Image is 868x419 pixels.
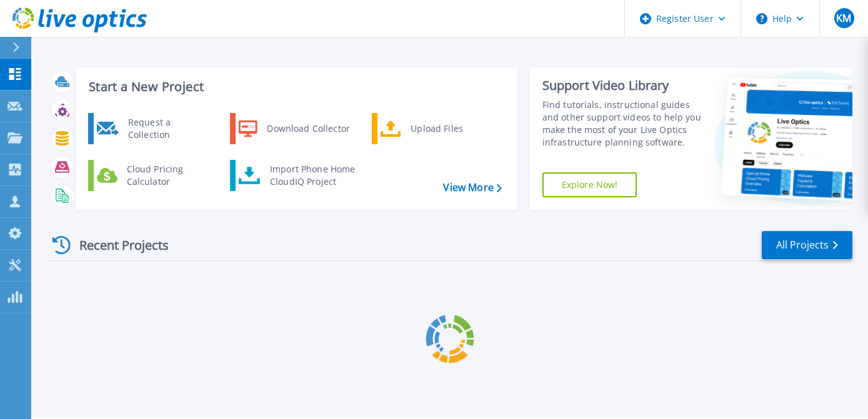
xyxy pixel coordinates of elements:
[48,230,186,260] div: Recent Projects
[542,99,703,149] div: Find tutorials, instructional guides and other support videos to help you make the most of your L...
[89,80,501,94] h3: Start a New Project
[264,163,361,188] div: Import Phone Home CloudIQ Project
[372,113,500,144] a: Upload Files
[88,160,216,191] a: Cloud Pricing Calculator
[762,231,852,259] a: All Projects
[404,116,497,141] div: Upload Files
[542,77,703,94] div: Support Video Library
[122,116,213,141] div: Request a Collection
[542,172,637,197] a: Explore Now!
[261,116,355,141] div: Download Collector
[121,163,213,188] div: Cloud Pricing Calculator
[230,113,358,144] a: Download Collector
[88,113,216,144] a: Request a Collection
[443,182,501,194] a: View More
[836,13,851,23] span: KM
